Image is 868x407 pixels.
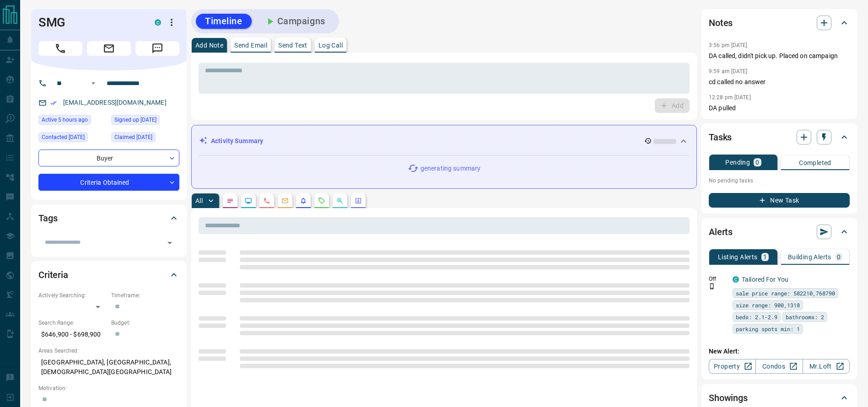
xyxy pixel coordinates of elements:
[786,312,824,321] span: bathrooms: 2
[63,99,167,106] a: [EMAIL_ADDRESS][DOMAIN_NAME]
[87,41,131,56] span: Email
[788,254,831,260] p: Building Alerts
[114,133,152,142] span: Claimed [DATE]
[709,347,850,356] p: New Alert:
[211,136,263,146] p: Activity Summary
[38,355,179,380] p: [GEOGRAPHIC_DATA], [GEOGRAPHIC_DATA], [DEMOGRAPHIC_DATA][GEOGRAPHIC_DATA]
[234,42,267,48] p: Send Email
[709,42,748,48] p: 3:56 pm [DATE]
[111,291,179,300] p: Timeframe:
[38,327,107,342] p: $646,900 - $698,900
[255,14,334,29] button: Campaigns
[263,197,270,204] svg: Calls
[38,132,107,145] div: Fri Oct 03 2025
[736,324,800,333] span: parking spots min: 1
[799,160,831,166] p: Completed
[742,276,788,283] a: Tailored For You
[709,275,727,283] p: Off
[709,68,748,75] p: 9:59 am [DATE]
[226,197,234,204] svg: Notes
[38,150,179,166] div: Buyer
[38,115,107,128] div: Wed Oct 15 2025
[837,254,841,260] p: 0
[709,225,733,239] h2: Alerts
[318,42,343,48] p: Log Call
[355,197,362,204] svg: Agent Actions
[38,264,179,286] div: Criteria
[421,164,480,173] p: generating summary
[300,197,307,204] svg: Listing Alerts
[709,174,850,187] p: No pending tasks
[736,312,777,321] span: beds: 2.1-2.9
[88,78,99,89] button: Open
[195,42,223,48] p: Add Note
[163,236,176,249] button: Open
[318,197,325,204] svg: Requests
[38,291,107,300] p: Actively Searching:
[709,94,751,101] p: 12:28 pm [DATE]
[709,391,748,405] h2: Showings
[38,347,179,355] p: Areas Searched:
[196,14,252,29] button: Timeline
[709,77,850,87] p: cd called no answer
[755,159,759,166] p: 0
[763,254,767,260] p: 1
[135,41,179,56] span: Message
[111,319,179,327] p: Budget:
[38,211,57,225] h2: Tags
[725,159,750,166] p: Pending
[38,174,179,191] div: Criteria Obtained
[736,289,835,298] span: sale price range: 582210,768790
[709,103,850,113] p: DA pulled
[709,12,850,34] div: Notes
[199,133,689,150] div: Activity Summary
[709,16,733,30] h2: Notes
[709,51,850,61] p: DA called, didn't pick up. Placed on campaign
[38,15,141,30] h1: SMG
[336,197,344,204] svg: Opportunities
[755,359,803,374] a: Condos
[718,254,758,260] p: Listing Alerts
[38,384,179,392] p: Motivation:
[38,268,68,282] h2: Criteria
[709,126,850,148] div: Tasks
[50,100,57,106] svg: Email Verified
[38,41,82,56] span: Call
[111,132,179,145] div: Tue Sep 30 2025
[709,359,756,374] a: Property
[733,276,739,283] div: condos.ca
[42,133,85,142] span: Contacted [DATE]
[38,207,179,229] div: Tags
[709,130,732,145] h2: Tasks
[709,193,850,208] button: New Task
[709,221,850,243] div: Alerts
[155,19,161,26] div: condos.ca
[281,197,289,204] svg: Emails
[709,283,715,289] svg: Push Notification Only
[114,115,156,124] span: Signed up [DATE]
[42,115,88,124] span: Active 5 hours ago
[195,198,203,204] p: All
[736,300,800,310] span: size range: 900,1318
[111,115,179,128] div: Fri Sep 26 2025
[245,197,252,204] svg: Lead Browsing Activity
[38,319,107,327] p: Search Range:
[278,42,307,48] p: Send Text
[803,359,850,374] a: Mr.Loft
